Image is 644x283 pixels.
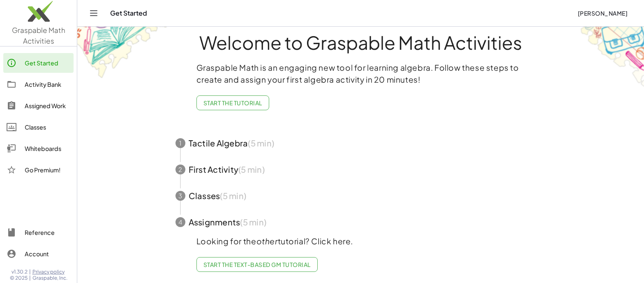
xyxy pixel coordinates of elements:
a: Reference [3,223,74,242]
button: Toggle navigation [87,7,100,20]
button: 4Assignments(5 min) [166,209,556,235]
span: © 2025 [10,275,28,281]
a: Get Started [3,53,74,73]
a: Privacy policy [32,269,67,275]
div: Classes [25,122,70,132]
a: Account [3,244,74,264]
h1: Welcome to Graspable Math Activities [160,33,561,52]
button: 1Tactile Algebra(5 min) [166,130,556,156]
span: | [29,275,31,281]
button: [PERSON_NAME] [571,6,634,21]
span: Start the Text-based GM Tutorial [203,261,311,268]
button: Start the Tutorial [196,95,269,110]
a: Activity Bank [3,74,74,94]
div: 3 [175,191,185,201]
div: 4 [175,217,185,227]
span: [PERSON_NAME] [577,9,628,17]
button: 2First Activity(5 min) [166,156,556,183]
div: Assigned Work [25,101,70,111]
em: other [256,236,278,246]
img: get-started-bg-ul-Ceg4j33I.png [77,14,180,79]
span: Graspable Math Activities [12,26,65,45]
a: Whiteboards [3,139,74,158]
span: v1.30.2 [12,269,28,275]
div: Whiteboards [25,144,70,153]
span: Graspable, Inc. [32,275,67,281]
div: Account [25,249,70,259]
div: Get Started [25,58,70,68]
button: 3Classes(5 min) [166,183,556,209]
span: Start the Tutorial [203,99,262,107]
div: Go Premium! [25,165,70,175]
div: Activity Bank [25,79,70,89]
a: Assigned Work [3,96,74,116]
span: | [29,269,31,275]
a: Start the Text-based GM Tutorial [196,257,318,272]
div: 2 [175,165,185,174]
p: Looking for the tutorial? Click here. [196,235,525,247]
div: Reference [25,227,70,237]
a: Classes [3,117,74,137]
p: Graspable Math is an engaging new tool for learning algebra. Follow these steps to create and ass... [196,62,525,86]
div: 1 [175,138,185,148]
